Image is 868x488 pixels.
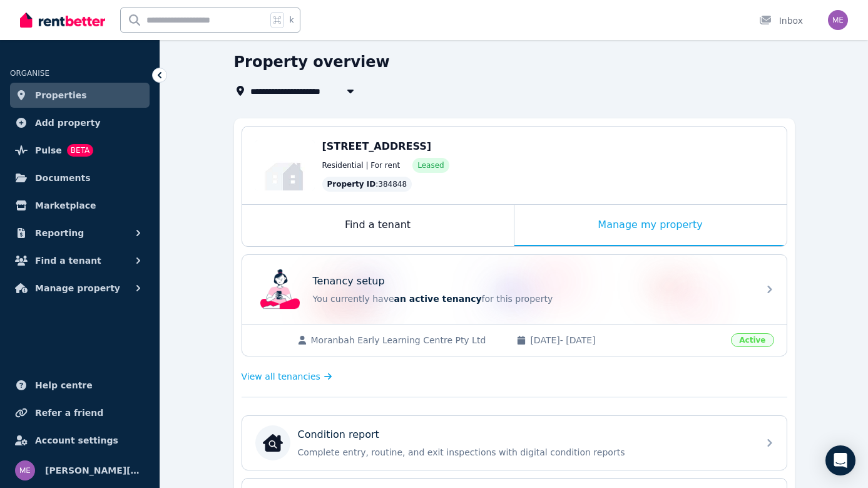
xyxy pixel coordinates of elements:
[35,198,96,213] span: Marketplace
[10,69,49,78] span: ORGANISE
[10,110,150,135] a: Add property
[242,255,787,324] a: Tenancy setupTenancy setupYou currently havean active tenancyfor this property
[530,334,723,346] span: [DATE] - [DATE]
[10,400,150,425] a: Refer a friend
[35,378,93,393] span: Help centre
[35,405,103,420] span: Refer a friend
[10,165,150,190] a: Documents
[313,293,751,305] p: You currently have for this property
[828,10,848,30] img: melissa.westcott@tm3trainingsolutions.com.au
[234,52,390,72] h1: Property overview
[35,143,62,158] span: Pulse
[20,11,105,29] img: RentBetter
[313,274,385,289] p: Tenancy setup
[35,88,87,103] span: Properties
[731,333,774,347] span: Active
[35,170,91,185] span: Documents
[514,205,787,246] div: Manage my property
[298,427,379,442] p: Condition report
[15,460,35,480] img: melissa.westcott@tm3trainingsolutions.com.au
[10,428,150,453] a: Account settings
[242,416,787,470] a: Condition reportCondition reportComplete entry, routine, and exit inspections with digital condit...
[825,445,855,475] div: Open Intercom Messenger
[242,370,320,383] span: View all tenancies
[10,83,150,108] a: Properties
[311,334,504,346] span: Moranbah Early Learning Centre Pty Ltd
[45,463,145,478] span: [PERSON_NAME][EMAIL_ADDRESS][PERSON_NAME][DOMAIN_NAME]
[322,140,432,152] span: [STREET_ADDRESS]
[298,446,751,459] p: Complete entry, routine, and exit inspections with digital condition reports
[35,115,101,130] span: Add property
[322,177,412,192] div: : 384848
[10,276,150,301] button: Manage property
[10,248,150,273] button: Find a tenant
[260,269,300,309] img: Tenancy setup
[417,160,444,170] span: Leased
[10,373,150,398] a: Help centre
[327,179,376,189] span: Property ID
[35,226,84,241] span: Reporting
[289,15,294,25] span: k
[242,370,332,383] a: View all tenancies
[759,14,803,27] div: Inbox
[35,253,101,268] span: Find a tenant
[322,160,401,170] span: Residential | For rent
[263,433,283,453] img: Condition report
[10,221,150,246] button: Reporting
[35,281,120,296] span: Manage property
[10,193,150,218] a: Marketplace
[10,138,150,163] a: PulseBETA
[394,294,482,304] span: an active tenancy
[35,433,118,448] span: Account settings
[242,205,514,246] div: Find a tenant
[67,144,93,157] span: BETA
